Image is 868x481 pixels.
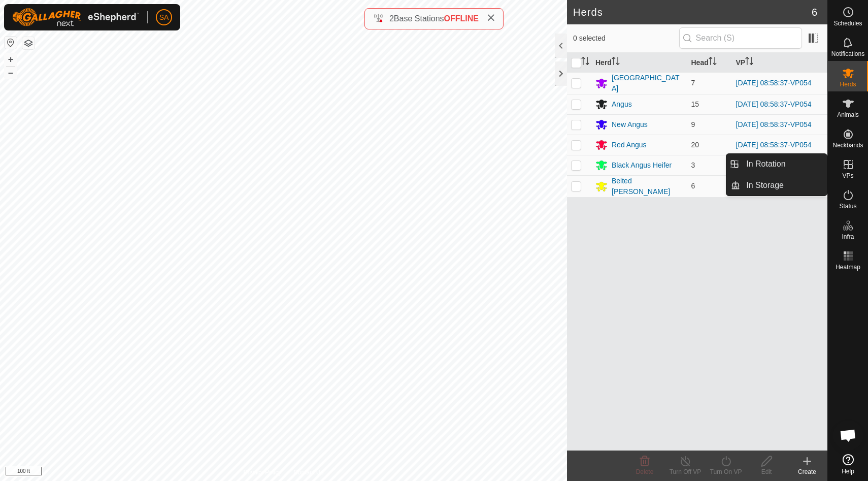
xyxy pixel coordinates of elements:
a: [DATE] 08:58:37-VP054 [736,141,812,149]
a: [DATE] 08:58:37-VP054 [736,79,812,87]
p-sorticon: Activate to sort [581,58,589,67]
span: Infra [842,234,854,240]
button: – [5,67,17,79]
span: 6 [812,5,817,20]
input: Search (S) [679,27,802,49]
a: [DATE] 08:58:37-VP054 [736,120,812,129]
a: [DATE] 08:58:37-VP054 [736,100,812,108]
div: Angus [612,99,632,110]
span: VPs [842,173,853,179]
span: 15 [691,100,699,108]
div: Edit [746,467,787,476]
span: Base Stations [394,14,444,23]
a: In Rotation [740,154,827,174]
span: In Rotation [746,158,785,170]
div: Belted [PERSON_NAME] [612,176,683,197]
div: Open chat [833,420,863,451]
span: 3 [691,161,695,169]
span: Help [842,468,854,474]
span: 0 selected [573,33,679,44]
span: Neckbands [832,142,863,148]
h2: Herds [573,6,812,18]
span: Notifications [831,51,864,57]
a: In Storage [740,175,827,196]
div: Turn On VP [706,467,746,476]
p-sorticon: Activate to sort [612,58,620,67]
div: Red Angus [612,140,647,150]
a: Help [828,450,868,478]
div: [GEOGRAPHIC_DATA] [612,73,683,94]
span: Status [839,203,856,209]
span: 20 [691,141,699,149]
button: Map Layers [22,37,35,49]
p-sorticon: Activate to sort [745,58,753,67]
span: 6 [691,182,695,190]
span: SA [159,12,169,23]
div: Turn Off VP [665,467,706,476]
div: Create [787,467,827,476]
button: Reset Map [5,37,17,49]
li: In Storage [726,175,827,196]
div: Black Angus Heifer [612,160,672,171]
button: + [5,53,17,66]
th: Head [687,53,732,73]
img: Gallagher Logo [12,8,139,26]
div: New Angus [612,119,648,130]
span: Heatmap [836,264,860,270]
span: 2 [389,14,394,23]
a: Privacy Policy [243,468,281,477]
a: Contact Us [293,468,323,477]
span: In Storage [746,179,784,191]
p-sorticon: Activate to sort [709,58,717,67]
span: OFFLINE [444,14,479,23]
span: Schedules [833,20,862,26]
th: VP [732,53,828,73]
li: In Rotation [726,154,827,174]
span: Herds [840,81,856,87]
span: 9 [691,120,695,129]
span: 7 [691,79,695,87]
th: Herd [591,53,687,73]
span: Delete [636,468,654,475]
span: Animals [837,112,859,118]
